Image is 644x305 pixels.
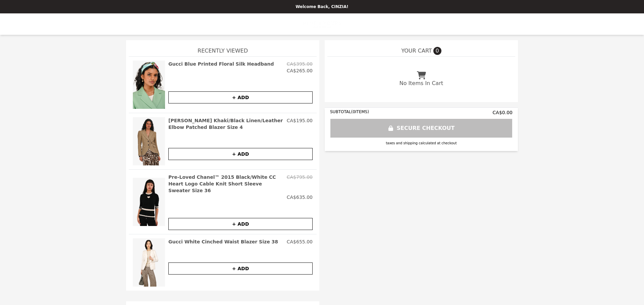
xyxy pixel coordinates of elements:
[168,262,313,275] button: + ADD
[401,47,432,55] span: YOUR CART
[287,194,313,201] p: CA$635.00
[287,117,313,131] p: CA$195.00
[133,117,165,165] img: Smythe Khaki/Black Linen/Leather Elbow Patched Blazer Size 4
[330,109,351,114] span: SUBTOTAL
[4,4,640,9] p: Welcome Back, CINZIA!
[168,218,313,230] button: + ADD
[168,61,274,67] h2: Gucci Blue Printed Floral Silk Headband
[133,174,165,230] img: Pre-Loved Chanel™ 2015 Black/White CC Heart Logo Cable Knit Short Sleeve Sweater Size 36
[168,91,313,103] button: + ADD
[168,148,313,160] button: + ADD
[287,174,313,194] p: CA$795.00
[129,40,317,56] h1: Recently Viewed
[287,61,313,67] p: CA$395.00
[399,79,443,87] p: No Items In Cart
[493,109,513,116] span: CA$0.00
[287,238,313,245] p: CA$655.00
[287,67,313,74] p: CA$265.00
[330,141,513,146] div: taxes and shipping calculated at checkout
[351,109,369,114] span: ( 0 ITEMS)
[168,174,284,194] h2: Pre-Loved Chanel™ 2015 Black/White CC Heart Logo Cable Knit Short Sleeve Sweater Size 36
[168,238,278,245] h2: Gucci White Cinched Waist Blazer Size 38
[303,17,341,31] img: Brand Logo
[133,61,165,109] img: Gucci Blue Printed Floral Silk Headband
[433,47,441,55] span: 0
[168,117,284,131] h2: [PERSON_NAME] Khaki/Black Linen/Leather Elbow Patched Blazer Size 4
[133,238,165,287] img: Gucci White Cinched Waist Blazer Size 38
